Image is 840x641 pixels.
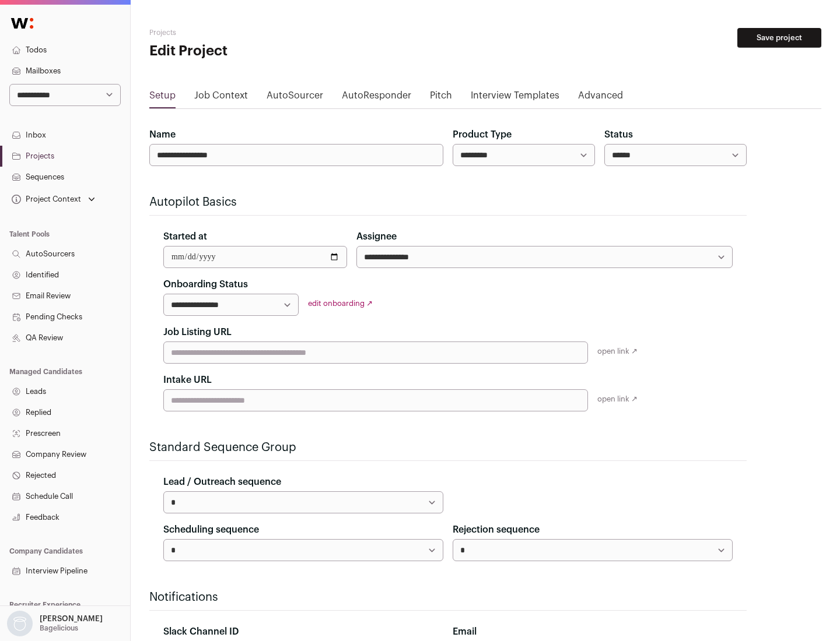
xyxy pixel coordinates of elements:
[430,89,452,107] a: Pitch
[163,325,232,339] label: Job Listing URL
[267,89,323,107] a: AutoSourcer
[149,589,747,605] h2: Notifications
[149,439,747,456] h2: Standard Sequence Group
[604,128,633,142] label: Status
[163,373,212,387] label: Intake URL
[7,611,33,636] img: nopic.png
[453,625,733,639] div: Email
[453,128,512,142] label: Product Type
[342,89,411,107] a: AutoResponder
[308,300,373,307] a: edit onboarding ↗
[149,194,747,210] h2: Autopilot Basics
[9,195,81,204] div: Project Context
[163,230,207,244] label: Started at
[149,128,176,142] label: Name
[163,475,281,489] label: Lead / Outreach sequence
[471,89,559,107] a: Interview Templates
[578,89,623,107] a: Advanced
[40,614,103,624] p: [PERSON_NAME]
[5,12,40,35] img: Wellfound
[149,89,176,107] a: Setup
[40,624,78,633] p: Bagelicious
[737,28,821,48] button: Save project
[163,523,259,537] label: Scheduling sequence
[453,523,540,537] label: Rejection sequence
[163,277,248,291] label: Onboarding Status
[5,611,105,636] button: Open dropdown
[194,89,248,107] a: Job Context
[163,625,239,639] label: Slack Channel ID
[149,28,373,37] h2: Projects
[356,230,397,244] label: Assignee
[149,42,373,61] h1: Edit Project
[9,191,97,207] button: Open dropdown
